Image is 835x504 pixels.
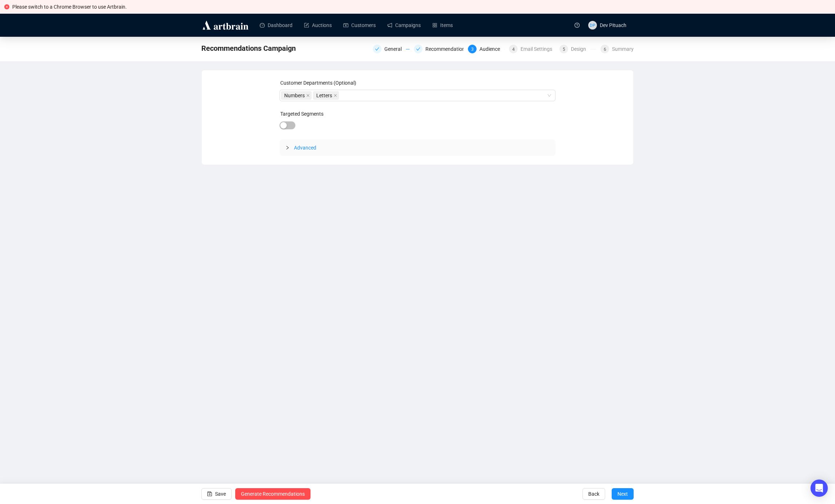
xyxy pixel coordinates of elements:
span: Dev Pituach [600,22,626,28]
span: 5 [563,47,565,52]
span: DP [590,22,595,28]
button: Save [201,488,232,500]
button: Back [582,488,605,500]
span: close [306,94,310,97]
span: collapsed [285,146,290,150]
span: Numbers [284,92,305,99]
span: 3 [471,47,474,52]
div: Recommendations [414,45,464,53]
div: Audience [479,45,504,53]
span: Letters [313,91,339,100]
span: close-circle [4,4,9,9]
span: save [207,491,212,496]
span: 4 [512,47,515,52]
span: Advanced [294,145,316,151]
span: Save [215,484,226,504]
div: General [384,45,406,53]
a: Auctions [304,16,332,35]
div: Advanced [280,139,556,156]
button: Generate Recommendations [235,488,311,500]
div: Open Intercom Messenger [811,480,828,497]
div: General [373,45,410,53]
span: close [334,94,337,97]
div: 4Email Settings [509,45,555,53]
a: Items [432,16,453,35]
span: Back [588,484,599,504]
div: Recommendations [425,45,472,53]
span: 6 [604,47,606,52]
span: check [416,47,420,51]
span: Next [617,484,628,504]
div: 5Design [559,45,596,53]
div: 3Audience [468,45,505,53]
span: Recommendations Campaign [201,43,296,54]
button: Next [612,488,634,500]
label: Targeted Segments [280,111,323,117]
a: Campaigns [387,16,421,35]
a: Customers [343,16,376,35]
div: Design [571,45,590,53]
div: Email Settings [521,45,557,53]
div: Please switch to a Chrome Browser to use Artbrain. [12,3,831,11]
a: question-circle [570,14,584,36]
img: logo [201,19,250,31]
span: question-circle [575,23,580,28]
a: Dashboard [260,16,293,35]
span: Numbers [281,91,312,100]
span: Letters [316,92,332,99]
div: 6Summary [600,45,634,53]
div: Summary [612,45,634,53]
span: Generate Recommendations [241,484,305,504]
span: check [375,47,379,51]
label: Customer Departments (Optional) [280,80,356,86]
